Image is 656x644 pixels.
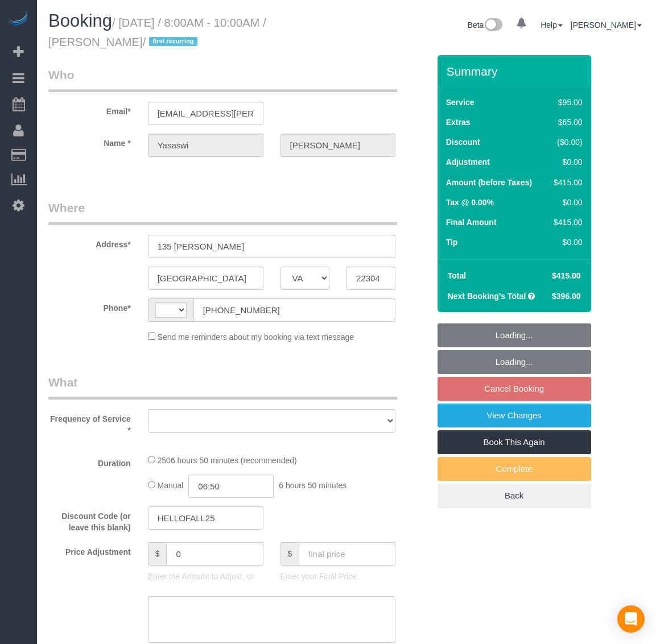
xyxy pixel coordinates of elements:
[541,20,563,30] a: Help
[346,267,395,290] input: Zip Code*
[438,484,591,508] a: Back
[148,134,263,157] input: First Name*
[549,197,582,208] div: $0.00
[40,298,139,314] label: Phone*
[158,481,184,490] span: Manual
[552,292,581,301] span: $396.00
[148,267,263,290] input: City*
[549,177,582,188] div: $415.00
[549,97,582,108] div: $95.00
[446,217,497,228] label: Final Amount
[143,36,201,48] span: /
[40,409,139,436] label: Frequency of Service *
[571,20,642,30] a: [PERSON_NAME]
[148,571,263,582] p: Enter the Amount to Adjust, or
[158,333,354,342] span: Send me reminders about my booking via text message
[446,97,475,108] label: Service
[48,200,397,225] legend: Where
[193,298,396,322] input: Phone*
[438,404,591,427] a: View Changes
[148,542,167,566] span: $
[438,430,591,454] a: Book This Again
[448,292,526,301] strong: Next Booking's Total
[48,11,112,31] span: Booking
[484,18,502,33] img: New interface
[617,605,645,633] div: Open Intercom Messenger
[446,197,494,208] label: Tax @ 0.00%
[280,571,396,582] p: Enter your Final Price
[158,456,297,465] span: 2506 hours 50 minutes (recommended)
[7,11,30,27] img: Automaid Logo
[549,217,582,228] div: $415.00
[549,117,582,128] div: $65.00
[40,134,139,149] label: Name *
[40,454,139,469] label: Duration
[549,156,582,168] div: $0.00
[279,481,346,490] span: 6 hours 50 minutes
[447,65,585,78] h3: Summary
[446,177,532,188] label: Amount (before Taxes)
[280,542,299,566] span: $
[48,67,397,92] legend: Who
[446,117,471,128] label: Extras
[149,37,197,46] span: first recurring
[148,102,263,125] input: Email*
[549,136,582,148] div: ($0.00)
[446,156,490,168] label: Adjustment
[40,102,139,117] label: Email*
[40,506,139,533] label: Discount Code (or leave this blank)
[552,271,581,280] span: $415.00
[40,235,139,250] label: Address*
[468,20,503,30] a: Beta
[40,542,139,558] label: Price Adjustment
[549,236,582,248] div: $0.00
[48,374,397,400] legend: What
[48,16,266,48] small: / [DATE] / 8:00AM - 10:00AM / [PERSON_NAME]
[446,136,480,148] label: Discount
[299,542,395,566] input: final price
[448,271,466,280] strong: Total
[446,236,458,248] label: Tip
[280,134,396,157] input: Last Name*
